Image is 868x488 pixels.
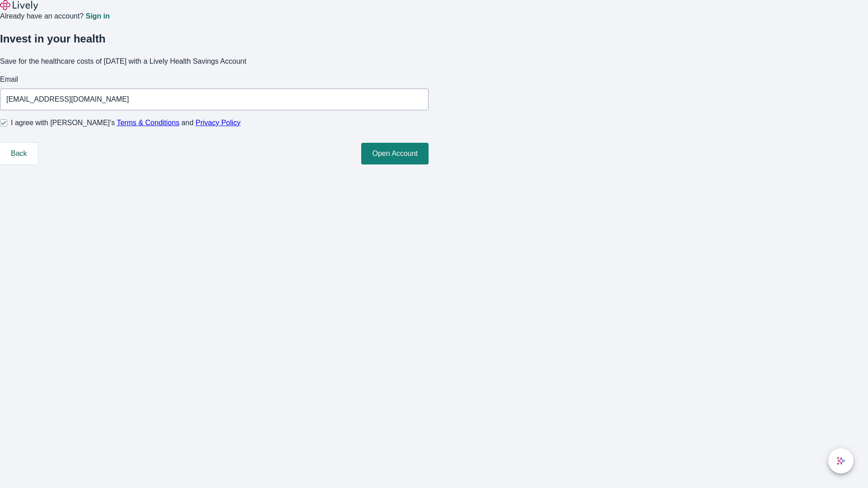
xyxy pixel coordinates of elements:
button: chat [828,448,854,474]
svg: Lively AI Assistant [836,456,845,465]
a: Terms & Conditions [117,119,179,127]
button: Open Account [361,143,429,164]
a: Privacy Policy [196,119,241,127]
span: I agree with [PERSON_NAME]’s and [11,117,241,128]
a: Sign in [85,13,109,20]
